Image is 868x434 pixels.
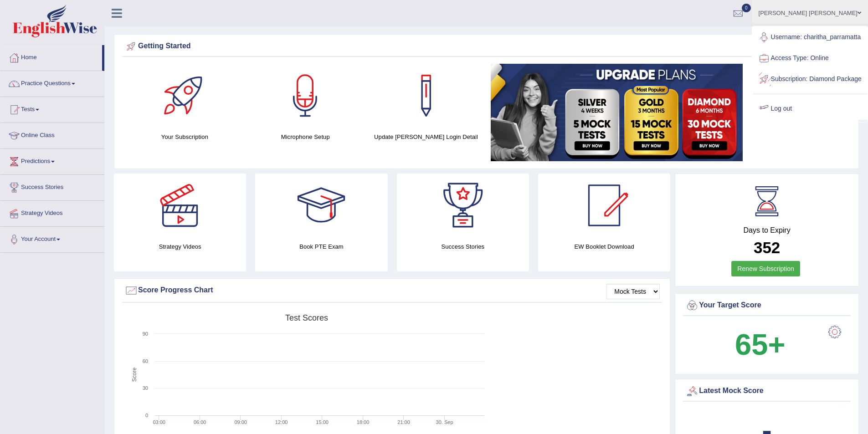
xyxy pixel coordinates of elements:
text: 03:00 [153,419,165,425]
a: Success Stories [0,175,104,198]
a: Log out [753,98,867,119]
h4: Success Stories [397,242,529,251]
span: 0 [742,4,751,12]
text: 60 [143,358,148,364]
h4: Microphone Setup [250,132,361,142]
text: 09:00 [234,419,247,425]
a: Strategy Videos [0,201,104,224]
text: 30 [143,385,148,391]
text: 21:00 [397,419,410,425]
h4: Strategy Videos [114,242,246,251]
tspan: Test scores [285,313,328,322]
tspan: Score [131,368,138,382]
img: small5.jpg [491,64,743,161]
a: Home [0,45,102,68]
div: Getting Started [124,40,848,53]
a: Renew Subscription [731,261,800,276]
h4: Your Subscription [129,132,241,142]
h4: EW Booklet Download [538,242,670,251]
text: 90 [143,331,148,337]
text: 06:00 [194,419,206,425]
tspan: 30. Sep [436,419,453,425]
div: Latest Mock Score [685,384,848,398]
text: 0 [145,413,148,418]
h4: Days to Expiry [685,226,848,235]
text: 12:00 [275,419,288,425]
a: Username: charitha_parramatta [753,27,867,48]
a: Practice Questions [0,71,104,94]
b: 352 [754,239,780,256]
a: Predictions [0,149,104,172]
text: 18:00 [357,419,370,425]
a: Your Account [0,227,104,250]
div: Your Target Score [685,299,848,312]
a: Subscription: Diamond Package [753,69,867,90]
div: Score Progress Chart [124,284,660,297]
b: 65+ [735,328,785,361]
a: Online Class [0,123,104,146]
h4: Update [PERSON_NAME] Login Detail [370,132,482,142]
text: 15:00 [316,419,329,425]
a: Access Type: Online [753,48,867,69]
h4: Book PTE Exam [255,242,387,251]
a: Tests [0,97,104,120]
